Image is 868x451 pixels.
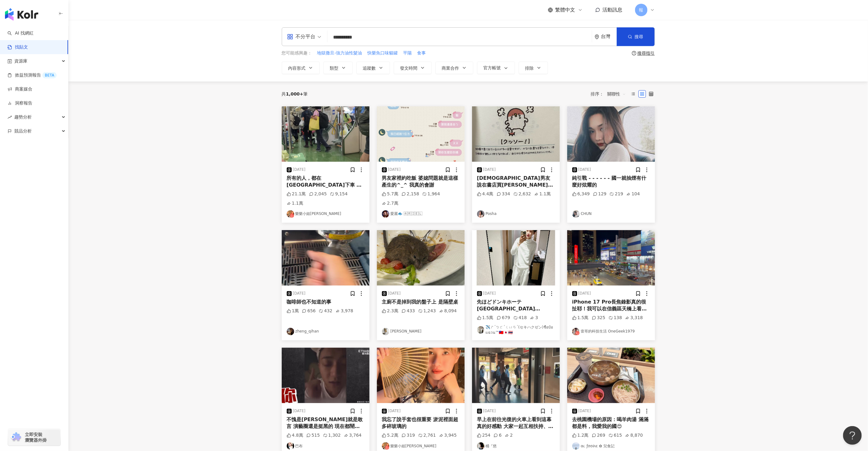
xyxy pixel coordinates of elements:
[382,442,389,450] img: KOL Avatar
[530,315,538,321] div: 3
[625,315,643,321] div: 3,318
[572,299,650,313] div: iPhone 17 Pro長焦錄影真的很扯耶！我可以在信義區天橋上看到有人被加油…⛽️
[525,66,534,71] span: 排除
[610,191,623,197] div: 219
[388,167,401,172] div: [DATE]
[388,291,401,296] div: [DATE]
[638,51,655,56] div: 搜尋指引
[497,315,510,321] div: 679
[402,308,415,314] div: 433
[286,91,304,96] span: 1,000+
[403,50,412,57] button: 平陽
[477,325,555,335] a: KOL Avatar✈️ㄕˊㄅㄛˊㄑㄩㄢˊ(セキハクゼン)ชือป๋อแฉวน™🇹🇼🇯🇵🇹🇭
[287,328,364,335] a: KOL Avatarzheng_qihan
[10,432,22,442] img: chrome extension
[417,50,426,57] button: 食事
[483,291,496,296] div: [DATE]
[626,191,640,197] div: 104
[336,308,353,314] div: 3,978
[494,432,502,439] div: 6
[317,50,363,57] button: 地獄撒旦-強力油性髮油
[477,191,494,197] div: 4.4萬
[330,191,348,197] div: 9,154
[7,86,32,92] a: 商案媒合
[382,299,460,305] div: 主廚不是掉到我的盤子上 是隔壁桌
[607,89,626,99] span: 關聯性
[382,432,398,439] div: 5.2萬
[555,7,575,13] span: 繁體中文
[417,50,426,56] span: 食事
[14,110,32,124] span: 趨勢分析
[591,89,629,99] div: 排序：
[572,442,580,450] img: KOL Avatar
[344,432,362,439] div: 3,764
[477,210,555,218] a: KOL AvatarPosha
[513,191,531,197] div: 2,632
[639,7,643,13] span: 報
[382,210,389,218] img: KOL Avatar
[477,299,555,313] div: 先ほどドンキホーテ[GEOGRAPHIC_DATA][PERSON_NAME]の店舗で買い物をしましたが、 年配の女性店員の接客態度が非常に悪く、 私たちが日本語を理解できないと思ったのか、 ず...
[402,191,419,197] div: 2,158
[356,62,390,74] button: 追蹤數
[7,44,28,50] a: 找貼文
[567,230,655,286] img: post-image
[287,191,306,197] div: 21.1萬
[323,432,341,439] div: 1,302
[483,167,496,172] div: [DATE]
[287,32,316,42] div: 不分平台
[388,408,401,414] div: [DATE]
[8,429,60,446] a: chrome extension立即安裝 瀏覽器外掛
[293,408,306,414] div: [DATE]
[843,426,862,445] iframe: Help Scout Beacon - Open
[382,442,460,450] a: KOL Avatar樂樂小姐[PERSON_NAME]
[403,50,412,56] span: 平陽
[14,124,32,138] span: 競品分析
[382,175,460,189] div: 男友家裡約吃飯 婆媳問題就是這樣產生的^_^ 我真的會謝
[603,7,623,13] span: 活動訊息
[319,308,332,314] div: 432
[477,210,485,218] img: KOL Avatar
[505,432,513,439] div: 2
[382,191,398,197] div: 5.7萬
[483,408,496,414] div: [DATE]
[282,106,369,162] img: post-image
[625,432,643,439] div: 8,870
[309,191,327,197] div: 2,045
[632,51,636,55] span: question-circle
[477,442,485,450] img: KOL Avatar
[25,432,47,443] span: 立即安裝 瀏覽器外掛
[477,416,555,430] div: 早上在前往光復的火車上看到這幕真的好感動 大家一起互相扶持、一起去幫助有需要的人 即便路途遙遠，身上會有泥濘 但這一切很值得的 我也與你們同在
[572,328,580,335] img: KOL Avatar
[442,66,459,71] span: 商業合作
[382,308,398,314] div: 2.3萬
[572,210,580,218] img: KOL Avatar
[363,66,376,71] span: 追蹤數
[572,442,650,450] a: KOL Avatarα૮ ƒσσ∂เε ✿ 兒食記
[567,348,655,403] img: post-image
[578,167,591,172] div: [DATE]
[578,291,591,296] div: [DATE]
[368,50,398,56] span: 快樂魚口味貓罐
[572,315,589,321] div: 1.5萬
[287,442,294,450] img: KOL Avatar
[497,191,510,197] div: 334
[439,432,457,439] div: 3,945
[382,328,389,335] img: KOL Avatar
[477,326,485,334] img: KOL Avatar
[330,66,339,71] span: 類型
[477,175,555,189] div: [DEMOGRAPHIC_DATA]男友說在書店買[PERSON_NAME]本很容易理解的中文書 我只能說怎麼那麼的接地氣啦🤣🤣
[477,432,491,439] div: 254
[7,115,12,119] span: rise
[635,34,643,39] span: 搜尋
[572,328,650,335] a: KOL Avatar壹哥的科技生活 OneGeek1979
[534,191,551,197] div: 1.1萬
[572,416,650,430] div: 去桃園機場的原因：喝羊肉湯 滿滿都是料，我愛我的國😍
[282,230,369,286] img: post-image
[287,34,293,40] span: appstore
[306,432,320,439] div: 515
[282,91,308,96] div: 共 筆
[572,175,650,189] div: 純引戰 - - - - - - 國一就抽煙有什麼好炫耀的
[567,106,655,162] img: post-image
[519,62,548,74] button: 排除
[377,106,465,162] img: post-image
